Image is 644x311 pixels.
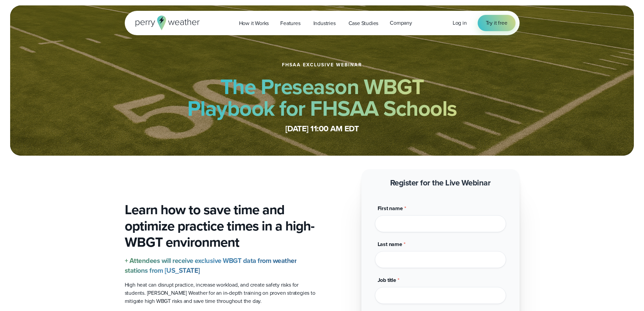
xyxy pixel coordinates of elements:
span: First name [378,204,403,212]
strong: + Attendees will receive exclusive WBGT data from weather stations from [US_STATE] [125,256,297,275]
strong: The Preseason WBGT Playbook for FHSAA Schools [187,71,457,124]
strong: Register for the Live Webinar [390,177,491,189]
h3: Learn how to save time and optimize practice times in a high-WBGT environment [125,202,317,250]
a: How it Works [233,16,275,30]
h1: FHSAA Exclusive Webinar [282,62,362,68]
span: Features [280,19,300,27]
span: Company [390,19,412,27]
a: Case Studies [343,16,384,30]
a: Try it free [478,15,516,31]
span: Try it free [486,19,507,27]
strong: [DATE] 11:00 AM EDT [285,123,359,135]
span: How it Works [239,19,269,27]
span: Industries [313,19,336,27]
a: Log in [453,19,467,27]
span: Job title [378,276,396,284]
p: High heat can disrupt practice, increase workload, and create safety risks for students. [PERSON_... [125,281,317,305]
span: Last name [378,240,402,248]
span: Case Studies [349,19,379,27]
